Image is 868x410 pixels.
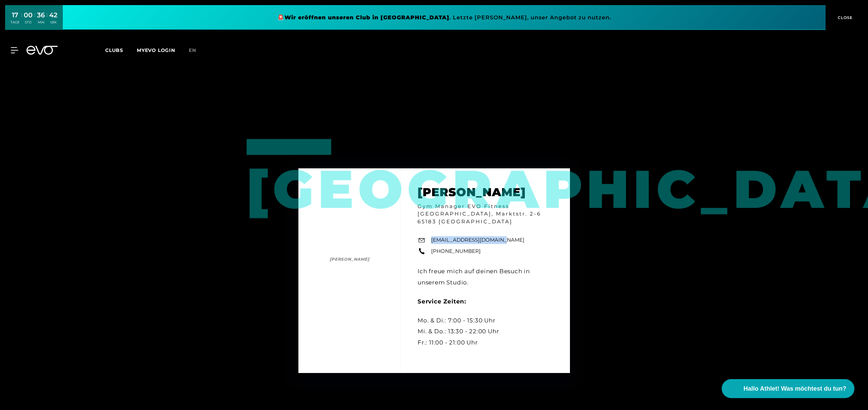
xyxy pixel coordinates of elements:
[37,10,45,20] div: 36
[137,47,175,53] a: MYEVO LOGIN
[189,47,196,53] span: en
[431,237,524,244] a: [EMAIL_ADDRESS][DOMAIN_NAME]
[34,11,35,29] div: :
[47,11,48,29] div: :
[49,20,57,25] div: SEK
[189,46,204,54] a: en
[722,379,854,398] button: Hallo Athlet! Was möchtest du tun?
[37,20,45,25] div: MIN
[743,384,846,393] span: Hallo Athlet! Was möchtest du tun?
[11,20,19,25] div: TAGE
[105,47,137,53] a: Clubs
[49,10,57,20] div: 42
[431,247,481,255] a: [PHONE_NUMBER]
[24,20,33,25] div: STD
[24,10,33,20] div: 00
[836,15,853,21] span: CLOSE
[11,10,19,20] div: 17
[21,11,22,29] div: :
[826,5,863,30] button: CLOSE
[105,47,123,53] span: Clubs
